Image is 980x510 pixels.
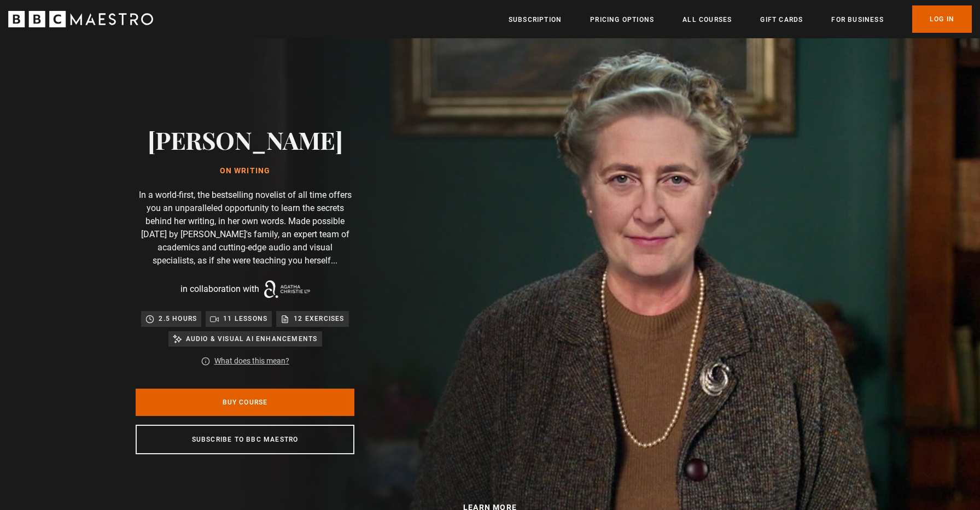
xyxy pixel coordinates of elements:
p: 12 exercises [294,313,344,324]
p: 2.5 hours [159,313,197,324]
p: 11 lessons [223,313,267,324]
a: Pricing Options [590,14,654,25]
svg: BBC Maestro [8,11,153,27]
p: Audio & visual AI enhancements [186,333,318,344]
h2: [PERSON_NAME] [148,126,343,154]
a: Gift Cards [760,14,803,25]
p: In a world-first, the bestselling novelist of all time offers you an unparalleled opportunity to ... [136,189,354,267]
a: For business [831,14,883,25]
a: All Courses [682,14,732,25]
a: Log In [912,5,972,33]
a: Buy Course [136,389,354,416]
p: in collaboration with [180,283,259,296]
a: Subscription [509,14,562,25]
nav: Primary [509,5,972,33]
a: What does this mean? [214,355,289,367]
a: Subscribe to BBC Maestro [136,425,354,454]
h1: On writing [148,167,343,175]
